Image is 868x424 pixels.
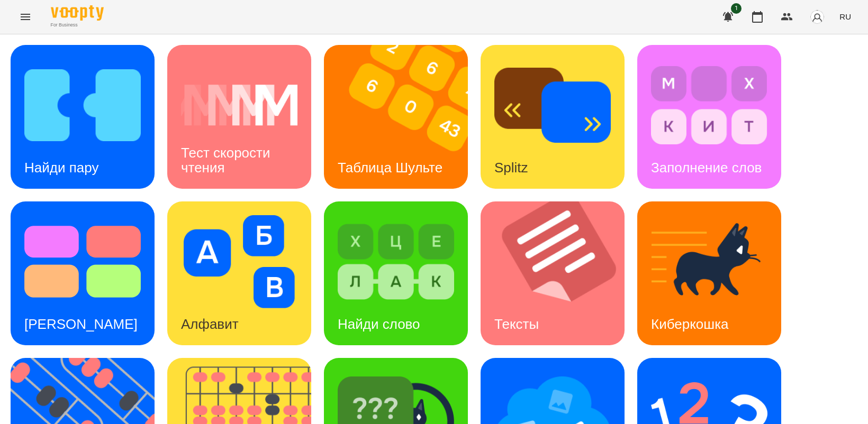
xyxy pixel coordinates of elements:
span: For Business [51,22,104,29]
h3: Найди пару [24,160,98,176]
h3: [PERSON_NAME] [24,316,138,332]
img: Тест скорости чтения [181,59,297,152]
img: Тест Струпа [24,215,141,308]
a: Найди словоНайди слово [324,201,468,345]
a: Таблица ШультеТаблица Шульте [324,45,468,189]
span: RU [839,11,851,22]
a: АлфавитАлфавит [167,201,311,345]
a: ТекстыТексты [481,201,625,345]
a: SplitzSplitz [481,45,625,189]
h3: Splitz [494,160,528,176]
a: Найди паруНайди пару [11,45,155,189]
img: Найди пару [24,59,141,152]
img: Алфавит [181,215,297,308]
img: Voopty Logo [51,5,104,21]
img: Киберкошка [651,215,767,308]
h3: Таблица Шульте [338,160,442,176]
button: Menu [13,4,38,30]
h3: Заполнение слов [651,160,762,176]
h3: Киберкошка [651,316,729,332]
h3: Найди слово [338,316,420,332]
button: RU [835,7,855,26]
h3: Тест скорости чтения [181,145,274,175]
span: 1 [731,3,742,14]
img: Заполнение слов [651,59,767,152]
a: Тест скорости чтенияТест скорости чтения [167,45,311,189]
h3: Тексты [494,316,539,332]
h3: Алфавит [181,316,239,332]
img: Таблица Шульте [324,45,481,189]
img: avatar_s.png [810,10,825,24]
img: Найди слово [338,215,454,308]
a: Тест Струпа[PERSON_NAME] [11,201,155,345]
a: Заполнение словЗаполнение слов [637,45,781,189]
img: Тексты [481,201,638,345]
a: КиберкошкаКиберкошка [637,201,781,345]
img: Splitz [494,59,611,152]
